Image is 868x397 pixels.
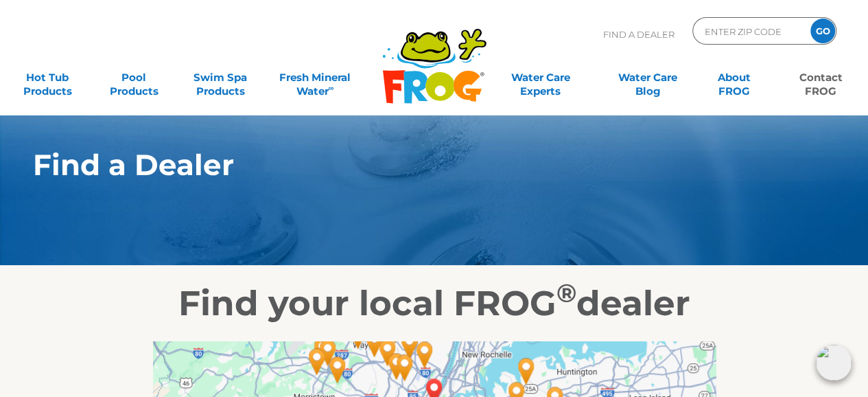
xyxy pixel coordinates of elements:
[301,343,333,380] div: Hot Tub Central - Morris Plains - 25 miles away.
[703,21,796,41] input: Zip Code Form
[614,64,681,91] a: Water CareBlog
[329,83,334,93] sup: ∞
[100,64,167,91] a: PoolProducts
[273,64,357,91] a: Fresh MineralWater∞
[603,17,675,52] p: Find A Dealer
[359,325,390,362] div: Monarch Pools & Spas - 16 miles away.
[389,349,421,386] div: Pool & Spa In Town - 8 miles away.
[511,352,542,389] div: Leslie's Poolmart, Inc. # 150 - 20 miles away.
[33,148,772,181] h1: Find a Dealer
[381,348,412,385] div: Nutley Pools - 9 miles away.
[816,345,852,381] img: openIcon
[409,336,441,373] div: Leslie's Poolmart Inc # 1082 - 8 miles away.
[486,64,595,91] a: Water CareExperts
[322,351,353,388] div: Rix Pool & Spa - 21 miles away.
[701,64,768,91] a: AboutFROG
[187,64,254,91] a: Swim SpaProducts
[372,334,403,371] div: Leslie's Poolmart, Inc. # 277 - 13 miles away.
[14,64,81,91] a: Hot TubProducts
[810,19,835,43] input: GO
[787,64,854,91] a: ContactFROG
[556,277,576,308] sup: ®
[12,283,856,324] h2: Find your local FROG dealer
